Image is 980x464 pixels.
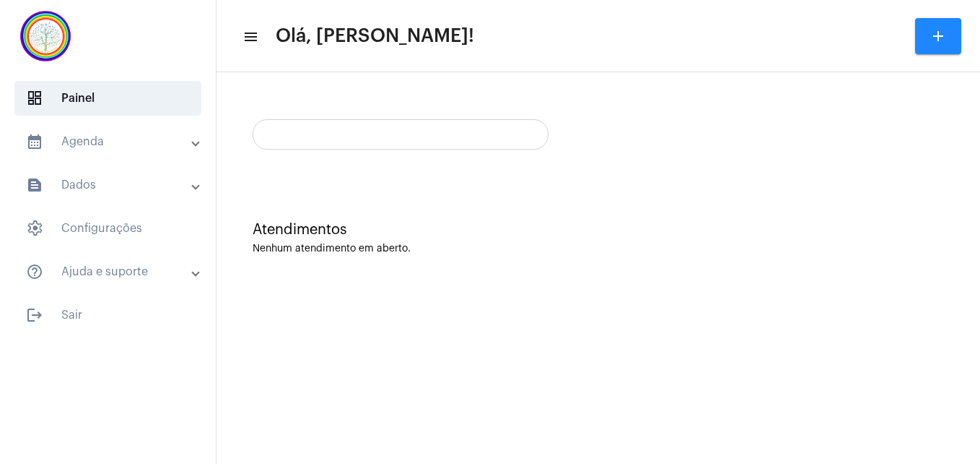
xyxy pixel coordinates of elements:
[253,244,944,254] div: Nenhum atendimento em aberto.
[26,176,193,194] mat-panel-title: Dados
[253,222,944,238] div: Atendimentos
[26,306,43,324] mat-icon: sidenav icon
[14,211,201,246] span: Configurações
[9,124,216,159] mat-expansion-panel-header: sidenav iconAgenda
[14,81,201,116] span: Painel
[26,133,43,150] mat-icon: sidenav icon
[9,168,216,202] mat-expansion-panel-header: sidenav iconDados
[26,263,193,280] mat-panel-title: Ajuda e suporte
[14,298,201,332] span: Sair
[242,28,257,46] mat-icon: sidenav icon
[9,254,216,289] mat-expansion-panel-header: sidenav iconAjuda e suporte
[276,25,474,48] span: Olá, [PERSON_NAME]!
[26,133,193,150] mat-panel-title: Agenda
[12,7,79,65] img: c337f8d0-2252-6d55-8527-ab50248c0d14.png
[26,220,43,237] span: sidenav icon
[26,263,43,280] mat-icon: sidenav icon
[26,176,43,194] mat-icon: sidenav icon
[26,90,43,107] span: sidenav icon
[929,27,947,45] mat-icon: add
